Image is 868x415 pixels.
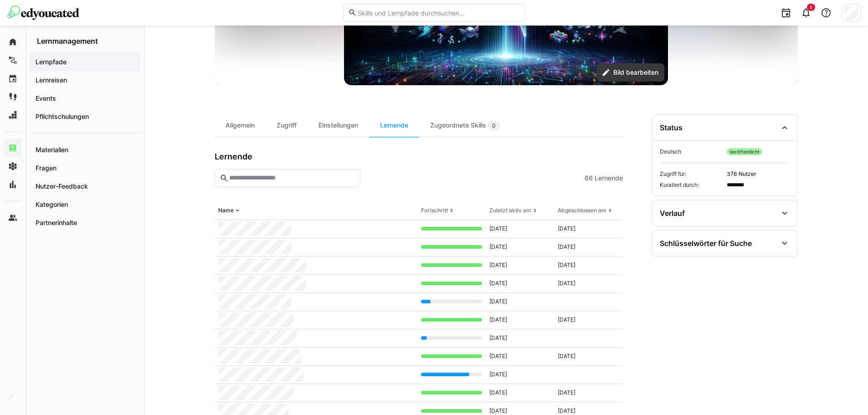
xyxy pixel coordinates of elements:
[660,148,723,155] span: Deutsch
[489,207,531,214] div: Zuletzt aktiv am
[612,68,660,77] span: Bild bearbeiten
[558,207,606,214] div: Abgeschlossen am
[660,170,723,178] span: Zugriff für:
[215,152,252,162] h3: Lernende
[489,389,507,396] span: [DATE]
[421,207,448,214] div: Fortschritt
[215,114,266,137] div: Allgemein
[419,114,511,137] div: Zugeordnete Skills
[489,280,507,287] span: [DATE]
[558,316,575,323] span: [DATE]
[489,298,507,305] span: [DATE]
[218,207,234,214] div: Name
[660,239,752,248] div: Schlüsselwörter für Suche
[489,243,507,251] span: [DATE]
[558,389,575,396] span: [DATE]
[558,353,575,360] span: [DATE]
[489,316,507,323] span: [DATE]
[492,122,496,129] span: 0
[660,181,723,189] span: Kuratiert durch:
[727,170,790,178] span: 376 Nutzer
[308,114,369,137] div: Einstellungen
[727,148,762,155] span: Veröffentlicht
[558,407,575,415] span: [DATE]
[489,261,507,269] span: [DATE]
[369,114,419,137] div: Lernende
[489,407,507,415] span: [DATE]
[357,9,520,17] input: Skills und Lernpfade durchsuchen…
[489,334,507,342] span: [DATE]
[558,243,575,251] span: [DATE]
[558,261,575,269] span: [DATE]
[597,63,664,82] button: Bild bearbeiten
[595,174,623,183] span: Lernende
[558,280,575,287] span: [DATE]
[489,225,507,232] span: [DATE]
[266,114,308,137] div: Zugriff
[558,225,575,232] span: [DATE]
[810,5,812,10] span: 5
[489,371,507,378] span: [DATE]
[489,353,507,360] span: [DATE]
[660,123,683,132] div: Status
[660,209,685,218] div: Verlauf
[585,174,593,183] span: 66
